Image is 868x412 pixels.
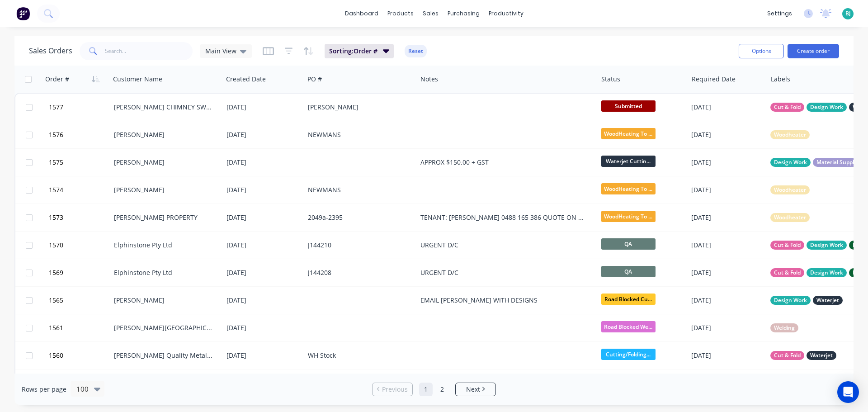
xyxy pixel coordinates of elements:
span: QA [601,266,656,277]
div: [DATE] [691,158,763,167]
div: Labels [771,75,790,84]
div: J144208 [308,268,408,277]
div: [PERSON_NAME] [114,130,214,139]
span: 1577 [49,103,63,112]
button: 1575 [46,149,114,176]
div: 2049a-2395 [308,213,408,222]
button: 1576 [46,121,114,148]
div: [DATE] [691,185,763,194]
ul: Pagination [368,383,500,396]
div: [DATE] [691,268,763,277]
span: 1575 [49,158,63,167]
a: Page 2 [435,383,449,396]
span: Sorting: Order # [329,47,377,56]
span: Material Supplied [816,158,862,167]
span: Previous [382,385,408,394]
div: NEWMANS [308,185,408,194]
div: [DATE] [226,213,301,222]
span: Waterjet Cuttin... [601,156,656,167]
div: URGENT D/C [420,241,585,250]
div: productivity [484,7,528,20]
span: Design Work [774,158,807,167]
span: Main View [205,46,236,56]
button: Woodheater [770,130,810,139]
div: [PERSON_NAME] [114,296,214,305]
span: BJ [845,9,851,18]
button: 1560 [46,342,114,369]
span: Cutting/Folding... [601,349,656,360]
span: Road Blocked We... [601,321,656,332]
span: WoodHeating To ... [601,128,656,139]
button: 1561 [46,314,114,341]
button: Woodheater [770,213,810,222]
div: [DATE] [691,323,763,332]
span: 1561 [49,323,63,332]
div: [DATE] [226,296,301,305]
div: [DATE] [691,213,763,222]
span: 1560 [49,351,63,360]
div: [DATE] [691,130,763,139]
div: Created Date [226,75,266,84]
button: Options [739,44,784,58]
button: Woodheater [770,185,810,194]
img: Factory [16,7,30,20]
button: Cut & FoldWaterjet [770,351,836,360]
button: Welding [770,323,798,332]
span: Design Work [810,241,843,250]
div: [PERSON_NAME] [114,158,214,167]
div: products [383,7,418,20]
span: Design Work [810,103,843,112]
div: [DATE] [226,268,301,277]
button: 1577 [46,94,114,121]
div: [DATE] [226,158,301,167]
button: Sorting:Order # [325,44,394,58]
div: [DATE] [226,351,301,360]
div: [PERSON_NAME] Quality Metalworks [114,351,214,360]
button: Create order [788,44,839,58]
span: Woodheater [774,213,806,222]
div: EMAIL [PERSON_NAME] WITH DESIGNS [420,296,585,305]
button: Design WorkWaterjet [770,296,843,305]
div: Customer Name [113,75,162,84]
div: [DATE] [226,185,301,194]
span: 1570 [49,241,63,250]
div: Required Date [692,75,736,84]
button: 1574 [46,176,114,204]
div: Status [601,75,620,84]
span: Woodheater [774,130,806,139]
div: Open Intercom Messenger [837,381,859,403]
div: [DATE] [691,241,763,250]
span: Woodheater [774,185,806,194]
div: APPROX $150.00 + GST [420,158,585,167]
div: Elphinstone Pty Ltd [114,241,214,250]
div: Order # [45,75,69,84]
div: URGENT D/C [420,268,585,277]
div: [DATE] [691,103,763,112]
span: Rows per page [22,385,66,394]
span: Waterjet [816,296,839,305]
a: dashboard [340,7,383,20]
div: settings [763,7,797,20]
div: [PERSON_NAME] CHIMNEY SWEEPS [114,103,214,112]
div: [DATE] [691,351,763,360]
span: Cut & Fold [774,241,801,250]
div: [PERSON_NAME] [114,185,214,194]
span: 1576 [49,130,63,139]
div: WH Stock [308,351,408,360]
div: [DATE] [226,323,301,332]
div: [DATE] [226,130,301,139]
span: WoodHeating To ... [601,211,656,222]
button: Reset [405,45,427,57]
span: 1565 [49,296,63,305]
div: Notes [420,75,438,84]
span: Design Work [774,296,807,305]
div: TENANT: [PERSON_NAME] 0488 165 386 QUOTE ON REPAIRS IF UNDER $200.00 [420,213,585,222]
span: WoodHeating To ... [601,183,656,194]
span: 1573 [49,213,63,222]
div: [DATE] [691,296,763,305]
span: Submitted [601,100,656,112]
span: 1574 [49,185,63,194]
div: [PERSON_NAME] PROPERTY [114,213,214,222]
a: Previous page [373,385,412,394]
button: 1569 [46,259,114,286]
